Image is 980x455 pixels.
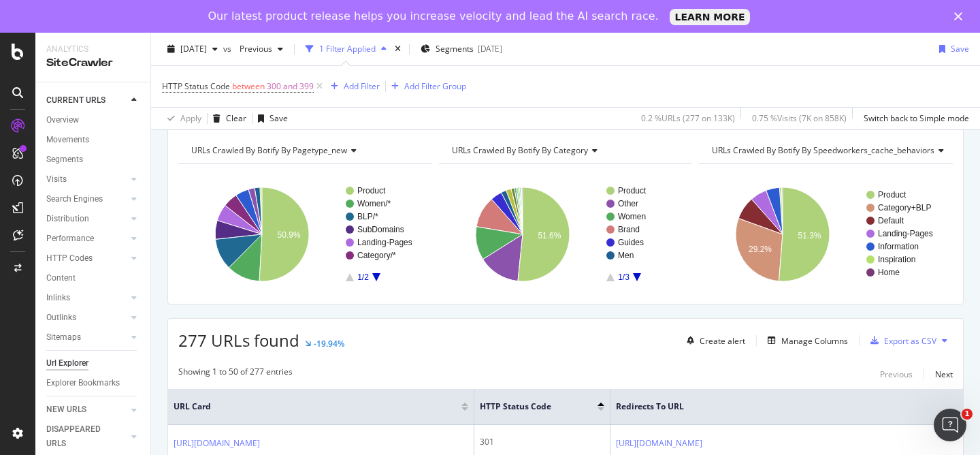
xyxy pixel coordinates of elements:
span: 300 and 399 [267,77,314,96]
text: Home [878,268,900,277]
a: Sitemaps [46,330,127,345]
text: 51.3% [798,231,821,240]
text: Category/* [357,251,396,260]
div: Our latest product release helps you increase velocity and lead the AI search race. [208,10,659,23]
span: URL Card [174,401,458,413]
div: Search Engines [46,192,103,206]
button: Clear [208,108,246,129]
a: Inlinks [46,291,127,305]
div: Manage Columns [781,335,848,347]
button: Switch back to Simple mode [858,108,969,129]
text: 1/3 [618,272,630,282]
span: Redirects to URL [616,401,937,413]
div: Add Filter Group [404,80,466,92]
button: Segments[DATE] [415,38,508,60]
div: Next [935,368,953,380]
a: Url Explorer [46,356,141,371]
a: NEW URLS [46,403,127,417]
svg: A chart. [178,175,432,294]
text: Guides [618,238,644,247]
text: Product [878,190,906,200]
span: URLs Crawled By Botify By pagetype_new [191,144,347,156]
div: 0.2 % URLs ( 277 on 133K ) [641,112,735,124]
svg: A chart. [699,175,953,294]
svg: A chart. [439,175,693,294]
div: times [392,42,404,56]
a: Performance [46,232,127,246]
a: Content [46,271,141,285]
a: Movements [46,133,141,147]
div: 301 [480,436,605,448]
div: Analytics [46,44,140,55]
div: Save [269,112,288,124]
text: Men [618,251,634,260]
a: HTTP Codes [46,251,127,266]
a: Outlinks [46,311,127,325]
button: Save [252,108,288,129]
button: Next [935,366,953,382]
a: Visits [46,172,127,187]
div: Visits [46,172,67,187]
button: Add Filter Group [386,78,466,95]
div: SiteCrawler [46,55,140,71]
div: Apply [180,112,201,124]
text: BLP/* [357,212,378,221]
div: 1 Filter Applied [319,43,376,54]
text: Product [618,186,647,195]
a: [URL][DOMAIN_NAME] [174,437,260,450]
text: Category+BLP [878,203,931,213]
a: Explorer Bookmarks [46,376,141,390]
div: Inlinks [46,291,70,305]
button: Export as CSV [865,330,936,351]
span: between [232,80,265,92]
button: Previous [880,366,913,382]
h4: URLs Crawled By Botify By category [449,140,681,161]
text: Landing-Pages [878,229,933,238]
button: Save [934,38,969,60]
div: Switch back to Simple mode [864,112,969,124]
button: 1 Filter Applied [300,38,392,60]
text: Landing-Pages [357,238,412,247]
span: 277 URLs found [178,329,299,351]
div: Add Filter [344,80,380,92]
div: Content [46,271,76,285]
div: Showing 1 to 50 of 277 entries [178,366,293,382]
span: Previous [234,43,272,54]
h4: URLs Crawled By Botify By speedworkers_cache_behaviors [709,140,955,161]
span: 2025 Aug. 20th [180,43,207,54]
div: Movements [46,133,89,147]
a: LEARN MORE [670,9,751,25]
button: Previous [234,38,289,60]
a: Segments [46,153,141,167]
text: Inspiration [878,255,915,264]
span: HTTP Status Code [480,401,578,413]
span: 1 [962,409,973,420]
text: Other [618,199,638,208]
span: Segments [436,43,474,54]
text: Information [878,242,919,251]
div: Clear [226,112,246,124]
div: Save [951,43,969,54]
button: Add Filter [325,78,380,95]
iframe: Intercom live chat [934,409,966,441]
a: CURRENT URLS [46,93,127,108]
div: CURRENT URLS [46,93,105,108]
div: Outlinks [46,311,76,325]
div: Distribution [46,212,89,226]
a: Search Engines [46,192,127,206]
div: Performance [46,232,94,246]
span: HTTP Status Code [162,80,230,92]
text: 1/2 [357,272,369,282]
a: DISAPPEARED URLS [46,422,127,451]
text: 51.6% [538,231,561,240]
span: URLs Crawled By Botify By category [452,144,588,156]
div: Close [954,12,968,20]
button: Manage Columns [762,332,848,349]
a: Distribution [46,212,127,226]
div: NEW URLS [46,403,86,417]
span: URLs Crawled By Botify By speedworkers_cache_behaviors [712,144,934,156]
div: Url Explorer [46,356,88,371]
